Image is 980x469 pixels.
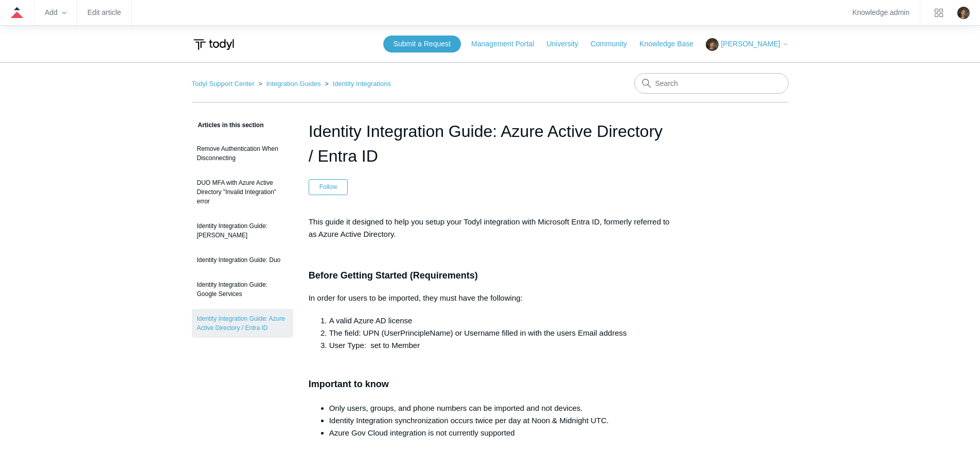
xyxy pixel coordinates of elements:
[546,39,588,49] a: University
[634,73,789,94] input: Search
[192,121,264,129] span: Articles in this section
[192,216,293,245] a: Identity Integration Guide: [PERSON_NAME]
[639,39,704,49] a: Knowledge Base
[45,10,66,15] zd-hc-trigger: Add
[383,36,461,53] a: Submit a Request
[309,292,672,304] p: In order for users to be imported, they must have the following:
[309,119,672,168] h1: Identity Integration Guide: Azure Active Directory / Entra ID
[192,35,236,54] img: Todyl Support Center Help Center home page
[957,7,970,19] img: user avatar
[957,7,970,19] zd-hc-trigger: Click your profile icon to open the profile menu
[309,216,672,240] p: This guide it designed to help you setup your Todyl integration with Microsoft Entra ID, formerly...
[309,268,672,283] h3: Before Getting Started (Requirements)
[266,80,320,88] a: Integration Guides
[256,80,323,88] li: Integration Guides
[192,173,293,211] a: DUO MFA with Azure Active Directory "Invalid Integration" error
[329,427,672,439] li: Azure Gov Cloud integration is not currently supported
[192,139,293,168] a: Remove Authentication When Disconnecting
[329,315,672,327] li: A valid Azure AD license
[329,327,672,339] li: The field: UPN (UserPrincipleName) or Username filled in with the users Email address
[309,362,672,392] h3: Important to know
[323,80,391,88] li: Identity Integrations
[192,275,293,304] a: Identity Integration Guide: Google Services
[852,10,910,15] a: Knowledge admin
[721,40,780,48] span: [PERSON_NAME]
[706,38,788,51] button: [PERSON_NAME]
[329,414,672,427] li: Identity Integration synchronization occurs twice per day at Noon & Midnight UTC.
[309,179,348,195] button: Follow Article
[329,402,672,414] li: Only users, groups, and phone numbers can be imported and not devices.
[192,250,293,270] a: Identity Integration Guide: Duo
[329,339,672,352] li: User Type: set to Member
[192,80,257,88] li: Todyl Support Center
[192,80,255,88] a: Todyl Support Center
[87,10,121,15] a: Edit article
[471,39,544,49] a: Management Portal
[333,80,391,88] a: Identity Integrations
[591,39,637,49] a: Community
[192,309,293,338] a: Identity Integration Guide: Azure Active Directory / Entra ID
